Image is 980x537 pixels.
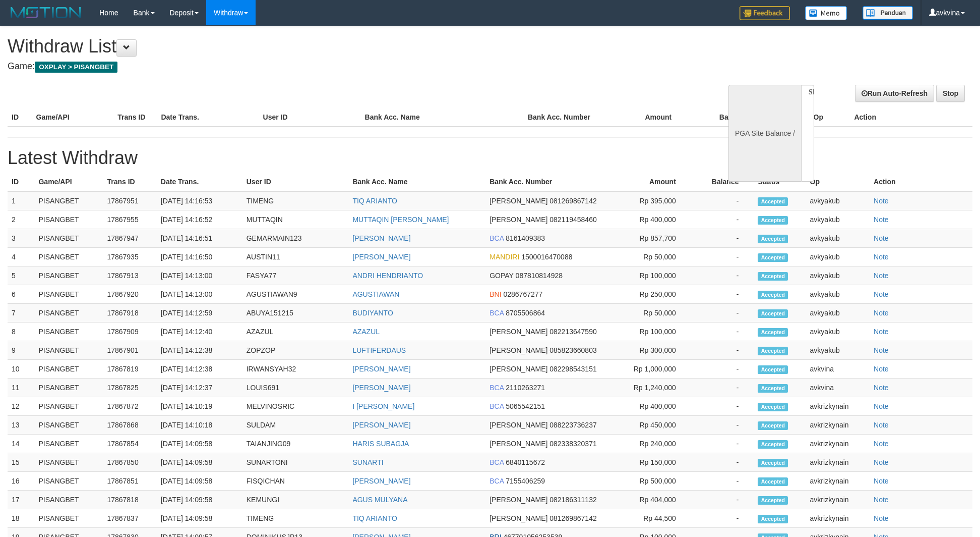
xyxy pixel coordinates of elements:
td: PISANGBET [34,341,103,360]
th: ID [8,108,32,127]
span: BCA [489,384,504,392]
td: 17867951 [103,191,156,210]
td: MELVINOSRIC [242,397,349,416]
a: BUDIYANTO [352,309,393,317]
span: 8161409383 [506,234,545,242]
a: Note [874,402,889,410]
span: Accepted [758,272,788,281]
th: Game/API [34,173,103,191]
td: - [691,509,754,528]
td: 14 [8,435,34,453]
td: Rp 1,240,000 [617,379,691,397]
td: MUTTAQIN [242,210,349,229]
h1: Withdraw List [8,36,643,57]
span: Accepted [758,515,788,523]
th: ID [8,173,34,191]
td: - [691,266,754,285]
td: PISANGBET [34,435,103,453]
span: [PERSON_NAME] [489,365,547,373]
td: 17867955 [103,210,156,229]
span: Accepted [758,347,788,355]
td: 7 [8,304,34,323]
th: Game/API [32,108,114,127]
a: Stop [936,85,965,102]
td: [DATE] 14:16:51 [157,229,242,248]
td: ZOPZOP [242,341,349,360]
span: BCA [489,234,504,242]
th: Bank Acc. Name [361,108,524,127]
td: - [691,416,754,435]
span: Accepted [758,421,788,430]
td: Rp 50,000 [617,248,691,266]
td: avkvina [806,379,870,397]
td: 17867850 [103,453,156,472]
td: IRWANSYAH32 [242,360,349,379]
td: avkrizkynain [806,453,870,472]
td: [DATE] 14:10:19 [157,397,242,416]
td: 5 [8,266,34,285]
a: Note [874,421,889,429]
td: Rp 404,000 [617,491,691,509]
span: 6840115672 [506,458,545,466]
img: panduan.png [863,6,913,20]
td: Rp 240,000 [617,435,691,453]
span: [PERSON_NAME] [489,197,547,205]
span: 081269867142 [549,514,596,522]
td: - [691,285,754,304]
td: - [691,191,754,210]
td: avkyakub [806,266,870,285]
img: MOTION_logo.png [8,5,84,20]
th: Balance [687,108,761,127]
td: 18 [8,509,34,528]
td: TIMENG [242,191,349,210]
h4: Game: [8,62,643,72]
td: [DATE] 14:09:58 [157,435,242,453]
td: avkvina [806,360,870,379]
span: 0286767277 [503,290,542,298]
span: Accepted [758,459,788,467]
td: 10 [8,360,34,379]
td: - [691,210,754,229]
td: Rp 100,000 [617,266,691,285]
span: Accepted [758,328,788,337]
a: Note [874,440,889,448]
td: 17867825 [103,379,156,397]
span: [PERSON_NAME] [489,440,547,448]
span: BCA [489,458,504,466]
td: - [691,248,754,266]
td: [DATE] 14:13:00 [157,266,242,285]
td: 13 [8,416,34,435]
a: Note [874,253,889,261]
td: avkrizkynain [806,435,870,453]
td: Rp 400,000 [617,210,691,229]
th: Action [870,173,972,191]
a: Note [874,458,889,466]
td: 17867947 [103,229,156,248]
td: avkyakub [806,248,870,266]
td: - [691,472,754,491]
a: Note [874,234,889,242]
img: Button%20Memo.svg [805,6,847,20]
td: PISANGBET [34,491,103,509]
div: PGA Site Balance / [728,85,801,182]
span: 8705506864 [506,309,545,317]
td: 17867851 [103,472,156,491]
td: Rp 857,700 [617,229,691,248]
td: [DATE] 14:12:59 [157,304,242,323]
td: PISANGBET [34,379,103,397]
td: [DATE] 14:13:00 [157,285,242,304]
td: 2 [8,210,34,229]
span: BCA [489,309,504,317]
td: - [691,304,754,323]
td: AGUSTIAWAN9 [242,285,349,304]
span: [PERSON_NAME] [489,346,547,354]
td: Rp 395,000 [617,191,691,210]
td: 17867935 [103,248,156,266]
td: - [691,453,754,472]
td: avkyakub [806,191,870,210]
th: User ID [242,173,349,191]
td: avkyakub [806,285,870,304]
span: GOPAY [489,272,513,280]
td: avkrizkynain [806,509,870,528]
td: PISANGBET [34,285,103,304]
